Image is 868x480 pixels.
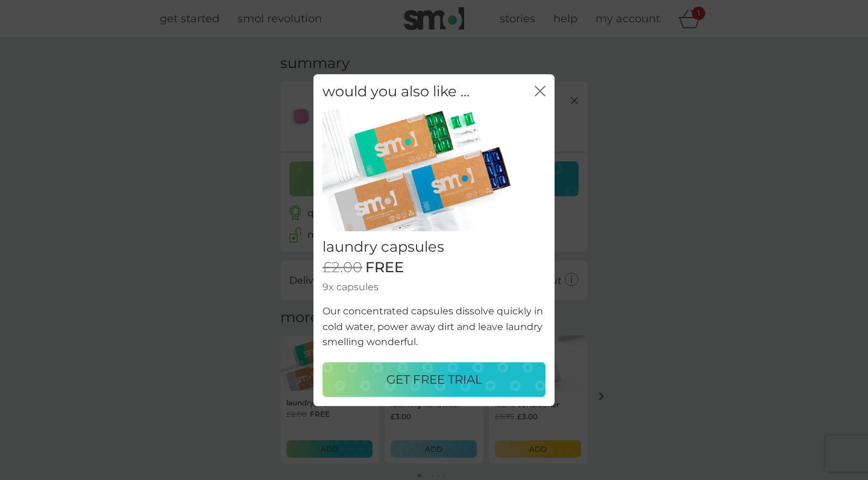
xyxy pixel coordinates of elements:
[322,304,546,350] p: Our concentrated capsules dissolve quickly in cold water, power away dirt and leave laundry smell...
[386,370,482,389] p: GET FREE TRIAL
[365,259,404,276] span: FREE
[535,86,546,98] button: close
[322,238,546,256] h2: laundry capsules
[322,83,470,101] h2: would you also like ...
[322,362,546,397] button: GET FREE TRIAL
[322,259,362,276] span: £2.00
[322,279,546,295] p: 9x capsules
